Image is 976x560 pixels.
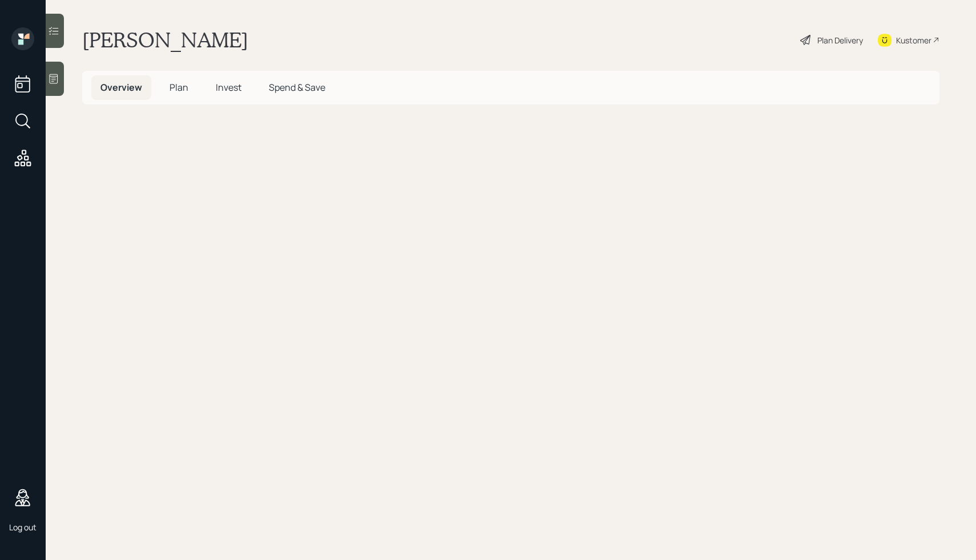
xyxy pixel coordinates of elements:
[216,81,241,94] span: Invest
[100,81,142,94] span: Overview
[82,27,248,53] h1: [PERSON_NAME]
[170,81,188,94] span: Plan
[269,81,325,94] span: Spend & Save
[896,34,931,46] div: Kustomer
[9,522,37,533] div: Log out
[817,34,863,46] div: Plan Delivery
